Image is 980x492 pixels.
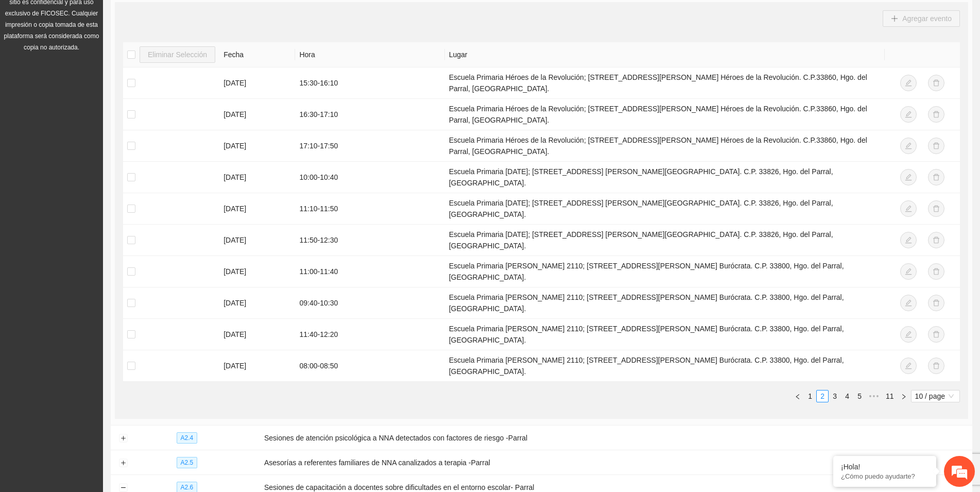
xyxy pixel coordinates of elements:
a: 2 [817,391,828,402]
button: edit [900,263,917,280]
th: Fecha [219,42,295,67]
button: delete [928,200,944,217]
button: Expand row [119,459,127,467]
th: Lugar [445,42,885,67]
td: 17:10 - 17:50 [295,130,444,162]
textarea: Escriba su mensaje y pulse “Intro” [5,281,196,317]
a: 1 [804,391,816,402]
td: Escuela Primaria [DATE]; [STREET_ADDRESS] [PERSON_NAME][GEOGRAPHIC_DATA]. C.P. 33826, Hgo. del Pa... [445,193,885,225]
td: Sesiones de atención psicológica a NNA detectados con factores de riesgo -Parral [260,426,972,450]
button: delete [928,358,944,374]
button: edit [900,75,917,91]
a: 3 [829,391,840,402]
td: Escuela Primaria Héroes de la Revolución; [STREET_ADDRESS][PERSON_NAME] Héroes de la Revolución. ... [445,130,885,162]
td: [DATE] [219,350,295,382]
td: [DATE] [219,162,295,193]
button: edit [900,138,917,154]
button: right [898,390,910,402]
button: delete [928,169,944,185]
button: Collapse row [119,484,127,492]
td: 11:40 - 12:20 [295,319,444,350]
div: ¡Hola! [841,463,929,471]
td: [DATE] [219,130,295,162]
span: left [795,394,801,400]
td: 16:30 - 17:10 [295,99,444,130]
button: edit [900,295,917,311]
span: A2.5 [177,457,198,468]
td: 11:50 - 12:30 [295,225,444,256]
span: A2.4 [177,432,198,444]
td: 08:00 - 08:50 [295,350,444,382]
button: delete [928,106,944,123]
li: 2 [816,390,829,402]
li: 5 [853,390,866,402]
li: Next Page [898,390,910,402]
a: 4 [841,391,853,402]
li: 4 [841,390,853,402]
td: [DATE] [219,99,295,130]
button: edit [900,200,917,217]
button: delete [928,263,944,280]
li: Previous Page [792,390,804,402]
button: edit [900,106,917,123]
td: 09:40 - 10:30 [295,287,444,319]
li: 3 [829,390,841,402]
span: right [901,394,907,400]
div: Minimizar ventana de chat en vivo [169,5,194,30]
span: ••• [866,390,882,402]
button: delete [928,295,944,311]
button: plusAgregar evento [883,10,960,27]
a: 11 [883,391,897,402]
td: Escuela Primaria Héroes de la Revolución; [STREET_ADDRESS][PERSON_NAME] Héroes de la Revolución. ... [445,67,885,99]
td: [DATE] [219,287,295,319]
td: [DATE] [219,193,295,225]
td: Escuela Primaria [PERSON_NAME] 2110; [STREET_ADDRESS][PERSON_NAME] Burócrata. C.P. 33800, Hgo. de... [445,350,885,382]
button: delete [928,326,944,343]
li: 11 [882,390,898,402]
button: delete [928,232,944,248]
button: delete [928,138,944,154]
div: Chatee con nosotros ahora [54,53,173,66]
td: Escuela Primaria [DATE]; [STREET_ADDRESS] [PERSON_NAME][GEOGRAPHIC_DATA]. C.P. 33826, Hgo. del Pa... [445,162,885,193]
td: Asesorías a referentes familiares de NNA canalizados a terapia -Parral [260,450,972,475]
td: [DATE] [219,67,295,99]
td: [DATE] [219,225,295,256]
th: Hora [295,42,444,67]
button: edit [900,326,917,343]
td: [DATE] [219,256,295,287]
span: Estamos en línea. [60,138,142,242]
td: 11:10 - 11:50 [295,193,444,225]
td: Escuela Primaria [DATE]; [STREET_ADDRESS] [PERSON_NAME][GEOGRAPHIC_DATA]. C.P. 33826, Hgo. del Pa... [445,225,885,256]
button: edit [900,232,917,248]
button: edit [900,169,917,185]
a: 5 [854,391,865,402]
li: Next 5 Pages [866,390,882,402]
td: Escuela Primaria [PERSON_NAME] 2110; [STREET_ADDRESS][PERSON_NAME] Burócrata. C.P. 33800, Hgo. de... [445,256,885,287]
td: Escuela Primaria Héroes de la Revolución; [STREET_ADDRESS][PERSON_NAME] Héroes de la Revolución. ... [445,99,885,130]
button: edit [900,358,917,374]
span: 10 / page [915,391,956,402]
p: ¿Cómo puedo ayudarte? [841,472,929,480]
td: 11:00 - 11:40 [295,256,444,287]
td: [DATE] [219,319,295,350]
button: delete [928,75,944,91]
button: left [792,390,804,402]
td: 15:30 - 16:10 [295,67,444,99]
button: Eliminar Selección [140,46,215,63]
td: Escuela Primaria [PERSON_NAME] 2110; [STREET_ADDRESS][PERSON_NAME] Burócrata. C.P. 33800, Hgo. de... [445,287,885,319]
button: Expand row [119,434,127,443]
div: Page Size [911,390,960,402]
li: 1 [804,390,816,402]
td: 10:00 - 10:40 [295,162,444,193]
td: Escuela Primaria [PERSON_NAME] 2110; [STREET_ADDRESS][PERSON_NAME] Burócrata. C.P. 33800, Hgo. de... [445,319,885,350]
